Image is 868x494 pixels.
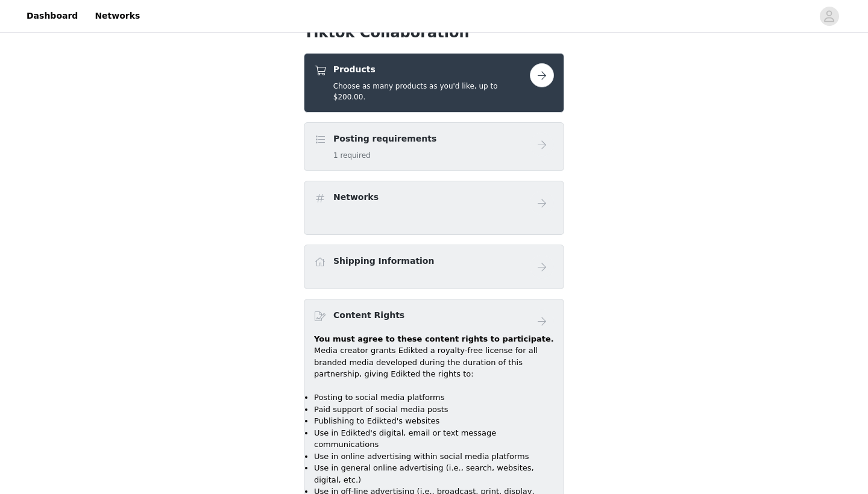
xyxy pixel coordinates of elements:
[314,334,554,343] strong: You must agree to these content rights to participate.
[304,181,564,235] div: Networks
[314,427,554,451] li: Use in Edikted's digital, email or text message communications
[333,133,436,145] h4: Posting requirements
[304,122,564,171] div: Posting requirements
[314,462,554,486] li: Use in general online advertising (i.e., search, websites, digital, etc.)
[304,53,564,113] div: Products
[304,245,564,289] div: Shipping Information
[19,2,85,30] a: Dashboard
[314,392,554,404] li: Posting to social media platforms
[333,191,379,204] h4: Networks
[333,81,530,102] h5: Choose as many products as you'd like, up to $200.00.
[333,255,434,267] h4: Shipping Information
[314,404,554,416] li: Paid support of social media posts
[333,63,530,76] h4: Products
[333,309,404,322] h4: Content Rights
[87,2,147,30] a: Networks
[314,451,554,463] li: Use in online advertising within social media platforms
[823,7,835,26] div: avatar
[314,345,554,380] p: Media creator grants Edikted a royalty-free license for all branded media developed during the du...
[333,150,436,161] h5: 1 required
[314,415,554,427] li: Publishing to Edikted's websites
